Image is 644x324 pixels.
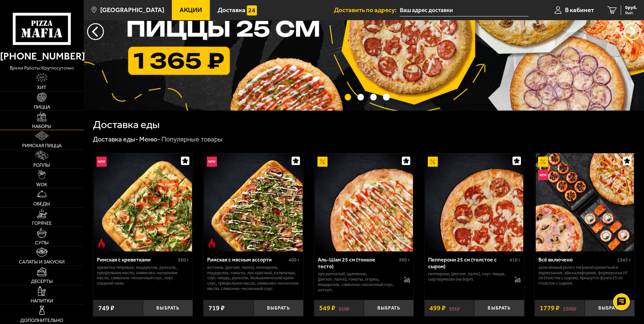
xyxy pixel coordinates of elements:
p: пепперони, [PERSON_NAME], соус-пицца, сыр пармезан (на борт). [428,271,508,282]
span: 549 ₽ [319,305,335,312]
span: В кабинет [565,7,594,13]
button: Выбрать [474,300,524,316]
a: Доставка еды- [93,135,138,143]
img: Острое блюдо [207,238,217,248]
span: Салаты и закуски [19,259,65,264]
a: АкционныйНовинкаВсё включено [535,153,635,251]
span: Напитки [31,298,53,303]
div: Римская с мясным ассорти [207,256,287,263]
img: Римская с креветками [94,153,192,251]
div: Всё включено [538,256,615,263]
span: 1779 ₽ [540,305,560,312]
button: точки переключения [383,94,389,100]
button: Выбрать [364,300,414,316]
img: Новинка [538,170,548,180]
input: Ваш адрес доставки [400,4,529,16]
a: АкционныйАль-Шам 25 см (тонкое тесто) [314,153,414,251]
span: Роллы [33,163,50,167]
button: следующий [87,23,104,40]
button: точки переключения [345,94,351,100]
span: Обеды [33,201,50,206]
img: 15daf4d41897b9f0e9f617042186c801.svg [247,5,257,15]
img: Новинка [207,157,217,167]
span: Доставка [218,7,245,13]
s: 591 ₽ [449,305,460,312]
div: Популярные товары [161,135,223,144]
a: Меню- [139,135,160,143]
span: WOK [36,182,47,187]
span: 499 ₽ [429,305,446,312]
a: АкционныйПепперони 25 см (толстое с сыром) [424,153,524,251]
h1: Доставка еды [93,119,160,130]
span: Наборы [32,124,51,129]
span: 410 г [509,257,521,263]
p: Запечённый ролл с тигровой креветкой и пармезаном, Эби Калифорния, Фермерская 25 см (толстое с сы... [538,265,631,286]
button: Выбрать [585,300,635,316]
img: Аль-Шам 25 см (тонкое тесто) [315,153,413,251]
img: Всё включено [536,153,634,251]
span: Дополнительно [20,318,63,323]
span: Пицца [34,105,50,109]
p: лук репчатый, цыпленок, [PERSON_NAME], томаты, огурец, моцарелла, сливочно-чесночный соус, кетчуп. [318,271,397,293]
span: Доставить по адресу: [334,7,400,13]
s: 2306 ₽ [563,305,576,312]
span: 719 ₽ [209,305,225,312]
span: Акции [180,7,202,13]
img: Острое блюдо [97,238,107,248]
s: 618 ₽ [339,305,349,312]
button: Выбрать [254,300,303,316]
span: 400 г [289,257,300,263]
a: НовинкаОстрое блюдоРимская с креветками [93,153,193,251]
span: Римская пицца [22,143,62,148]
span: Горячее [32,221,52,226]
img: Пепперони 25 см (толстое с сыром) [425,153,523,251]
img: Акционный [317,157,328,167]
button: предыдущий [624,23,641,40]
span: 0 руб. [625,5,637,10]
p: ветчина, [PERSON_NAME], пепперони, моцарелла, томаты, лук красный, халапеньо, соус-пицца, руккола... [207,265,300,292]
img: Акционный [538,157,548,167]
img: Римская с мясным ассорти [204,153,302,251]
a: НовинкаОстрое блюдоРимская с мясным ассорти [203,153,303,251]
button: Выбрать [143,300,193,316]
img: Акционный [428,157,438,167]
span: 390 г [399,257,410,263]
span: Хит [37,85,46,90]
span: 1345 г [617,257,631,263]
button: точки переключения [370,94,377,100]
span: Десерты [31,279,53,284]
p: креветка тигровая, моцарелла, руккола, трюфельное масло, оливково-чесночное масло, сливочно-чесно... [97,265,189,286]
button: точки переключения [357,94,364,100]
div: Римская с креветками [97,256,177,263]
span: 749 ₽ [98,305,114,312]
span: 360 г [178,257,189,263]
div: Аль-Шам 25 см (тонкое тесто) [318,256,397,269]
span: Супы [35,240,49,245]
span: [GEOGRAPHIC_DATA] [100,7,164,13]
img: Новинка [97,157,107,167]
div: Пепперони 25 см (толстое с сыром) [428,256,508,269]
span: 0 шт. [625,11,637,15]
